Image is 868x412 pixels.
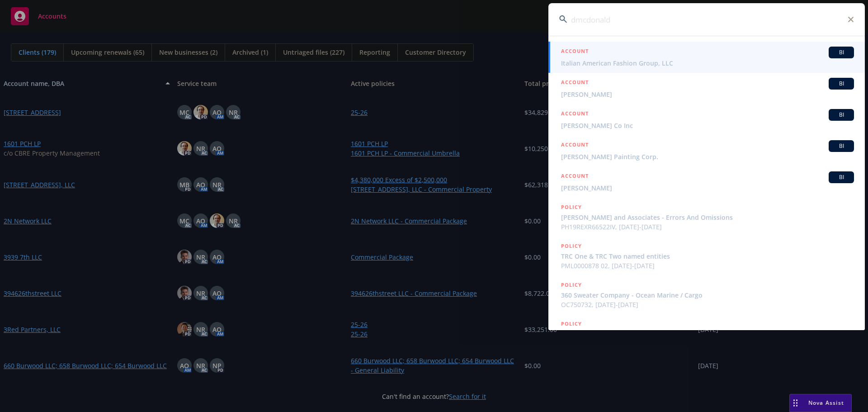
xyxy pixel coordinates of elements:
[790,394,801,412] div: Drag to move
[561,280,582,289] h5: POLICY
[561,261,854,270] span: PML0000878 02, [DATE]-[DATE]
[561,152,854,161] span: [PERSON_NAME] Painting Corp.
[561,90,854,99] span: [PERSON_NAME]
[808,399,844,407] span: Nova Assist
[561,213,854,222] span: [PERSON_NAME] and Associates - Errors And Omissions
[561,329,854,339] span: [DATE]-[DATE] D&O policy (new policy- Change in Control)
[548,275,865,314] a: POLICY360 Sweater Company - Ocean Marine / CargoOC750732, [DATE]-[DATE]
[548,314,865,353] a: POLICY[DATE]-[DATE] D&O policy (new policy- Change in Control)
[832,111,850,119] span: BI
[561,242,582,251] h5: POLICY
[561,251,854,261] span: TRC One & TRC Two named entities
[561,171,589,182] h5: ACCOUNT
[832,48,850,57] span: BI
[548,104,865,135] a: ACCOUNTBI[PERSON_NAME] Co Inc
[561,121,854,130] span: [PERSON_NAME] Co Inc
[832,173,850,181] span: BI
[548,3,865,36] input: Search...
[561,222,854,232] span: PH19REXR66522IV, [DATE]-[DATE]
[561,140,589,151] h5: ACCOUNT
[548,73,865,104] a: ACCOUNTBI[PERSON_NAME]
[789,394,852,412] button: Nova Assist
[561,183,854,193] span: [PERSON_NAME]
[561,109,589,120] h5: ACCOUNT
[561,319,582,328] h5: POLICY
[548,198,865,237] a: POLICY[PERSON_NAME] and Associates - Errors And OmissionsPH19REXR66522IV, [DATE]-[DATE]
[548,42,865,73] a: ACCOUNTBIItalian American Fashion Group, LLC
[832,80,850,88] span: BI
[561,300,854,309] span: OC750732, [DATE]-[DATE]
[561,203,582,212] h5: POLICY
[561,58,854,68] span: Italian American Fashion Group, LLC
[548,237,865,275] a: POLICYTRC One & TRC Two named entitiesPML0000878 02, [DATE]-[DATE]
[561,290,854,300] span: 360 Sweater Company - Ocean Marine / Cargo
[548,135,865,166] a: ACCOUNTBI[PERSON_NAME] Painting Corp.
[548,166,865,198] a: ACCOUNTBI[PERSON_NAME]
[561,78,589,89] h5: ACCOUNT
[832,142,850,150] span: BI
[561,47,589,57] h5: ACCOUNT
